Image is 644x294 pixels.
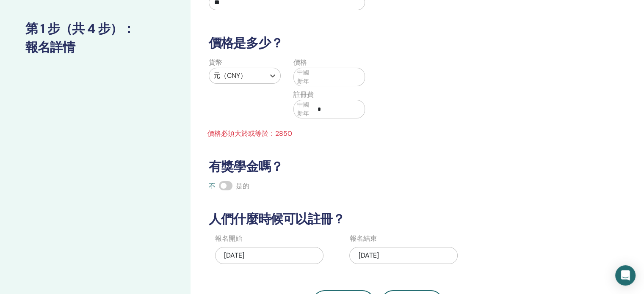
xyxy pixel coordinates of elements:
div: 開啟 Intercom Messenger [615,265,636,286]
font: 註冊費 [293,90,314,99]
font: 人們什麼時候可以註冊？ [209,211,345,227]
font: 報名開始 [215,234,242,243]
font: 第 1 步（共 4 步） [25,20,122,37]
font: 是的 [236,181,249,190]
font: 中國新年 [297,69,309,85]
font: 報名結束 [349,234,376,243]
font: 價格必須大於或等於：2850 [207,129,292,138]
font: 價格是多少？ [209,35,283,51]
font: ： [122,20,135,37]
font: 報名詳情 [25,39,75,55]
font: 不 [209,181,216,190]
font: [DATE] [358,251,379,260]
font: 有獎學金嗎？ [209,158,283,175]
font: 價格 [293,58,307,67]
font: 中國新年 [297,101,309,117]
font: [DATE] [224,251,244,260]
font: 貨幣 [209,58,222,67]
